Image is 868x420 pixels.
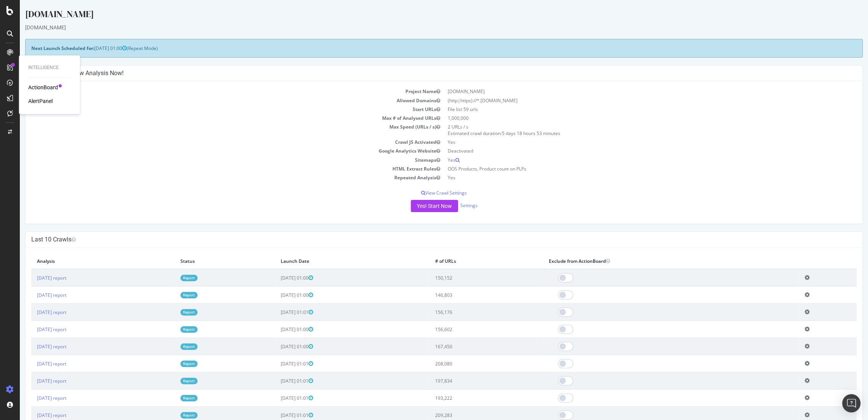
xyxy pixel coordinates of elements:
td: Deactivated [424,146,837,155]
h4: Configure your New Analysis Now! [11,69,837,77]
td: OOS Products, Product count on PLPs [424,164,837,173]
div: Intelligence [28,64,71,71]
td: Project Name [11,87,424,96]
a: [DATE] report [17,292,47,298]
span: [DATE] 01:00 [74,45,107,51]
td: 208,080 [409,355,523,372]
td: 2 URLs / s Estimated crawl duration: [424,122,837,138]
span: [DATE] 01:01 [261,395,293,401]
td: File list 59 urls [424,105,837,114]
th: # of URLs [409,253,523,269]
a: Report [161,292,178,298]
td: 146,803 [409,286,523,304]
td: Max Speed (URLs / s) [11,122,424,138]
span: [DATE] 01:01 [261,360,293,367]
div: Open Intercom Messenger [842,394,860,412]
td: Yes [424,138,837,146]
div: [DOMAIN_NAME] [5,8,843,24]
td: 1,000,000 [424,114,837,122]
a: [DATE] report [17,309,47,315]
span: [DATE] 01:00 [261,326,293,333]
td: Start URLs [11,105,424,114]
strong: Next Launch Scheduled for: [11,45,74,51]
span: [DATE] 01:00 [261,343,293,350]
th: Launch Date [255,253,409,269]
td: [DOMAIN_NAME] [424,87,837,96]
div: [DOMAIN_NAME] [5,24,843,31]
div: (Repeat Mode) [5,39,843,58]
td: Yes [424,156,837,164]
button: Yes! Start Now [391,200,438,212]
td: 156,602 [409,321,523,338]
a: Report [161,395,178,401]
td: 197,834 [409,372,523,389]
span: 5 days 18 hours 53 minutes [482,130,540,137]
a: AlertPanel [28,97,53,105]
td: Google Analytics Website [11,146,424,155]
a: [DATE] report [17,275,47,281]
a: [DATE] report [17,360,47,367]
a: [DATE] report [17,412,47,418]
span: [DATE] 01:01 [261,412,293,418]
a: [DATE] report [17,326,47,333]
td: HTML Extract Rules [11,164,424,173]
a: Report [161,378,178,384]
th: Status [155,253,255,269]
span: [DATE] 01:01 [261,309,293,315]
td: (http|https)://*.[DOMAIN_NAME] [424,96,837,105]
a: [DATE] report [17,395,47,401]
a: [DATE] report [17,343,47,350]
td: 167,450 [409,338,523,355]
span: [DATE] 01:00 [261,275,293,281]
a: [DATE] report [17,378,47,384]
td: Repeated Analysis [11,173,424,182]
td: Max # of Analysed URLs [11,114,424,122]
p: View Crawl Settings [11,190,837,196]
a: Settings [440,202,458,209]
td: Crawl JS Activated [11,138,424,146]
td: 156,176 [409,304,523,321]
td: Sitemaps [11,156,424,164]
td: 193,222 [409,389,523,407]
a: ActionBoard [28,84,58,91]
span: [DATE] 01:01 [261,378,293,384]
td: Yes [424,173,837,182]
th: Exclude from ActionBoard [523,253,779,269]
a: Report [161,275,178,281]
th: Analysis [11,253,155,269]
span: [DATE] 01:00 [261,292,293,298]
a: Report [161,326,178,333]
a: Report [161,412,178,418]
a: Report [161,343,178,350]
a: Report [161,309,178,315]
td: 150,152 [409,269,523,286]
a: Report [161,360,178,367]
h4: Last 10 Crawls [11,236,837,243]
td: Allowed Domains [11,96,424,105]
